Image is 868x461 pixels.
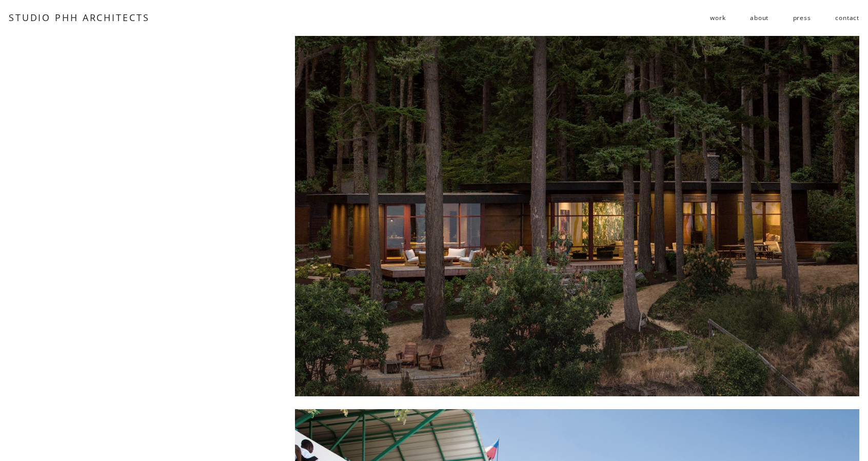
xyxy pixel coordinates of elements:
span: work [710,10,725,26]
a: STUDIO PHH ARCHITECTS [9,11,150,24]
a: folder dropdown [710,10,725,26]
a: contact [835,10,859,26]
a: press [793,10,811,26]
a: about [750,10,768,26]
